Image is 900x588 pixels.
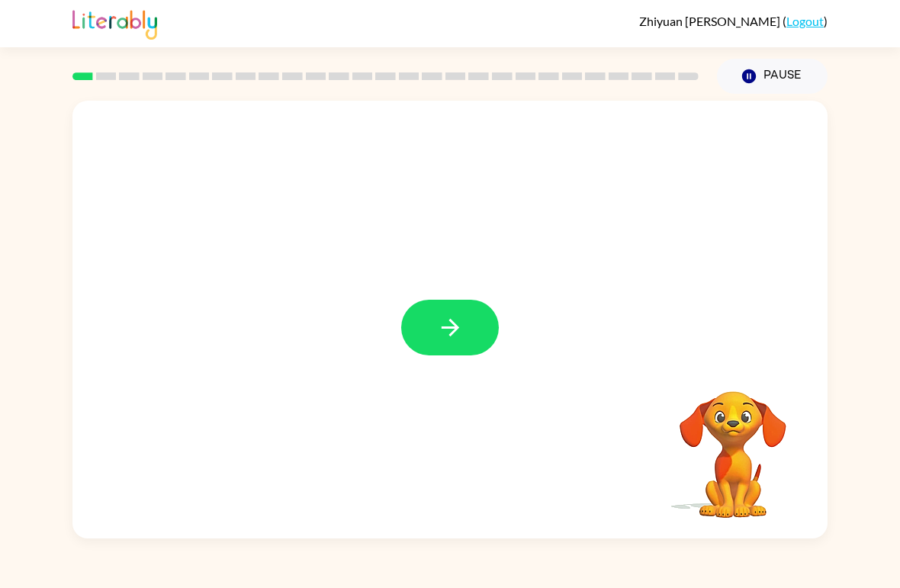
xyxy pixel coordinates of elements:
video: Your browser must support playing .mp4 files to use Literably. Please try using another browser. [657,368,809,520]
button: Pause [717,59,828,94]
div: ( ) [639,14,828,28]
span: Zhiyuan [PERSON_NAME] [639,14,783,28]
a: Logout [786,14,824,28]
img: Literably [72,6,157,40]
